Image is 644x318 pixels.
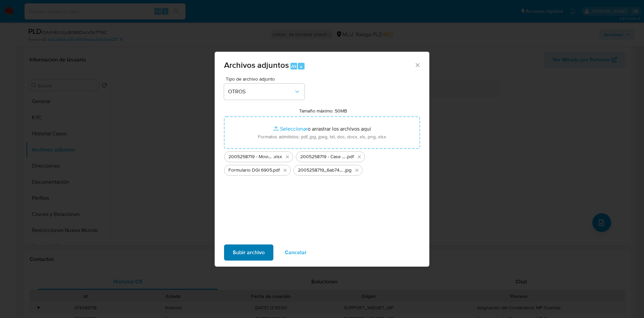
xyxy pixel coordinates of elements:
[228,88,294,95] span: OTROS
[300,63,302,70] span: a
[346,153,354,160] span: .pdf
[224,84,305,100] button: OTROS
[272,167,280,174] span: .pdf
[224,244,273,261] button: Subir archivo
[273,153,282,160] span: .xlsx
[298,167,344,174] span: 2005258719_6ab74028-e09b-4b48-b839-a8afedbc1fb6
[283,153,291,161] button: Eliminar 2005258719 - Movimientos.xlsx
[233,245,265,260] span: Subir archivo
[226,77,306,81] span: Tipo de archivo adjunto
[281,166,289,174] button: Eliminar Formulario DGI 6905.pdf
[276,244,315,261] button: Cancelar
[355,153,363,161] button: Eliminar 2005258719 - Case log.pdf
[285,245,307,260] span: Cancelar
[299,108,347,114] label: Tamaño máximo: 50MB
[344,167,352,174] span: .jpg
[228,167,272,174] span: Formulario DGI 6905
[291,63,297,70] span: Alt
[224,59,289,71] span: Archivos adjuntos
[353,166,361,174] button: Eliminar 2005258719_6ab74028-e09b-4b48-b839-a8afedbc1fb6.jpg
[300,153,346,160] span: 2005258719 - Case log
[224,149,420,176] ul: Archivos seleccionados
[414,62,420,68] button: Cerrar
[228,153,273,160] span: 2005258719 - Movimientos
